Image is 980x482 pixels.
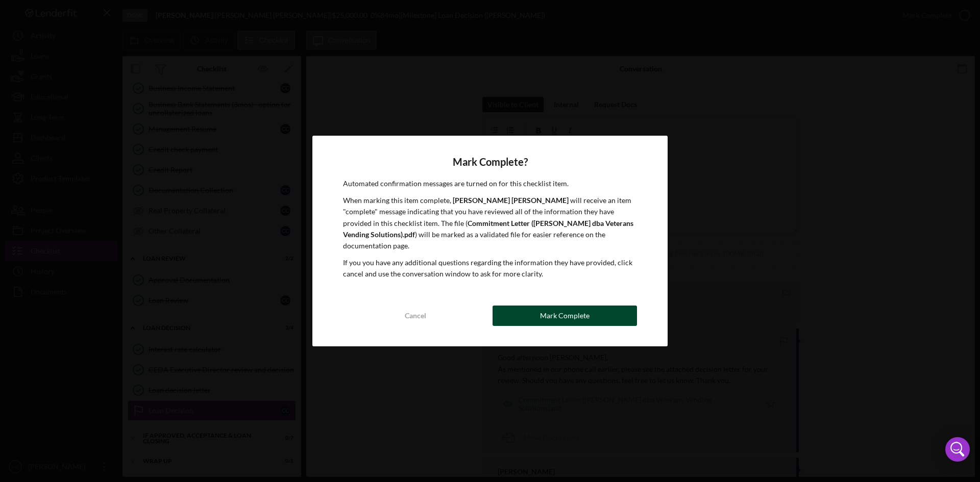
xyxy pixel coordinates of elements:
[343,257,637,280] p: If you you have any additional questions regarding the information they have provided, click canc...
[343,195,637,252] p: When marking this item complete, will receive an item "complete" message indicating that you have...
[405,306,426,326] div: Cancel
[343,178,637,189] p: Automated confirmation messages are turned on for this checklist item.
[453,196,569,205] b: [PERSON_NAME] [PERSON_NAME]
[343,219,633,239] b: Commitment Letter ([PERSON_NAME] dba Veterans Vending Solutions).pdf
[493,306,637,326] button: Mark Complete
[540,306,590,326] div: Mark Complete
[945,437,970,462] div: Open Intercom Messenger
[343,156,637,168] h4: Mark Complete?
[343,306,487,326] button: Cancel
